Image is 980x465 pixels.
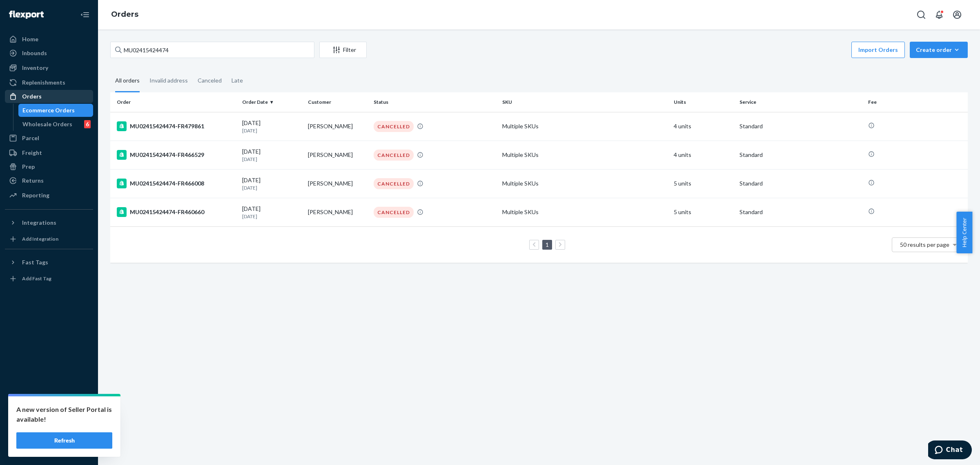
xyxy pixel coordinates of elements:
div: Reporting [22,191,49,199]
td: Multiple SKUs [499,112,670,141]
div: CANCELLED [374,150,414,161]
div: Orders [22,92,42,101]
a: Prep [5,160,93,173]
td: [PERSON_NAME] [305,141,370,169]
td: 5 units [670,198,736,226]
button: Help Center [956,212,972,253]
td: 4 units [670,141,736,169]
td: 4 units [670,112,736,141]
p: [DATE] [242,213,301,220]
div: Freight [22,149,42,157]
a: Wholesale Orders6 [18,118,94,131]
td: Multiple SKUs [499,141,670,169]
a: Settings [5,400,93,414]
div: Prep [22,163,35,171]
button: Integrations [5,216,93,229]
div: [DATE] [242,176,301,191]
div: Ecommerce Orders [22,106,75,114]
div: CANCELLED [374,207,414,218]
button: Import Orders [851,42,905,58]
div: CANCELLED [374,178,414,189]
p: Standard [739,151,862,159]
p: Standard [739,179,862,188]
a: Add Integration [5,232,93,246]
th: SKU [499,92,670,112]
td: [PERSON_NAME] [305,112,370,141]
th: Status [370,92,499,112]
img: Flexport logo [9,11,44,19]
td: 5 units [670,169,736,198]
td: [PERSON_NAME] [305,169,370,198]
a: Orders [111,10,138,19]
p: Standard [739,122,862,130]
a: Returns [5,174,93,187]
a: Replenishments [5,76,93,89]
div: Fast Tags [22,258,48,266]
div: Add Integration [22,235,58,242]
button: Fast Tags [5,256,93,269]
div: [DATE] [242,205,301,220]
button: Open account menu [949,7,965,23]
div: Replenishments [22,78,65,87]
button: Open Search Box [913,7,929,23]
div: All orders [115,70,140,92]
div: MU02415424474-FR466008 [117,179,236,188]
div: Returns [22,177,44,185]
button: Close Navigation [77,7,93,23]
div: MU02415424474-FR466529 [117,150,236,160]
a: Inventory [5,61,93,74]
p: A new version of Seller Portal is available! [16,405,112,424]
th: Service [736,92,865,112]
p: [DATE] [242,127,301,134]
a: Help Center [5,428,93,441]
div: MU02415424474-FR479861 [117,121,236,131]
td: [PERSON_NAME] [305,198,370,226]
a: Page 1 is your current page [544,241,550,248]
td: Multiple SKUs [499,198,670,226]
button: Give Feedback [5,442,93,455]
p: [DATE] [242,156,301,163]
div: Late [232,70,243,91]
a: Orders [5,90,93,103]
div: [DATE] [242,148,301,163]
button: Talk to Support [5,414,93,427]
div: CANCELLED [374,121,414,132]
a: Parcel [5,132,93,145]
button: Create order [910,42,968,58]
a: Add Fast Tag [5,272,93,285]
div: Create order [916,46,962,54]
button: Refresh [16,432,112,449]
div: Filter [320,46,366,54]
div: Inbounds [22,49,47,57]
th: Fee [865,92,968,112]
button: Open notifications [931,7,947,23]
div: Customer [308,98,367,105]
div: MU02415424474-FR460660 [117,207,236,217]
a: Inbounds [5,47,93,60]
input: Search orders [110,42,314,58]
div: Integrations [22,219,56,227]
th: Units [670,92,736,112]
div: Home [22,35,38,43]
div: [DATE] [242,119,301,134]
div: Invalid address [149,70,188,91]
ol: breadcrumbs [105,3,145,27]
th: Order Date [239,92,305,112]
a: Freight [5,146,93,159]
div: Add Fast Tag [22,275,51,282]
div: Parcel [22,134,39,142]
p: Standard [739,208,862,216]
button: Filter [319,42,367,58]
a: Home [5,33,93,46]
div: 6 [84,120,91,128]
th: Order [110,92,239,112]
iframe: Opens a widget where you can chat to one of our agents [928,440,972,461]
p: [DATE] [242,184,301,191]
a: Ecommerce Orders [18,104,94,117]
div: Wholesale Orders [22,120,72,128]
div: Canceled [198,70,222,91]
div: Inventory [22,64,48,72]
a: Reporting [5,189,93,202]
